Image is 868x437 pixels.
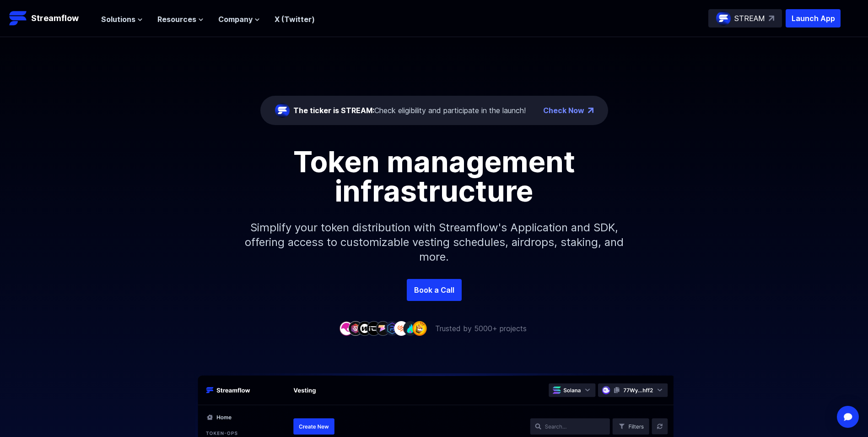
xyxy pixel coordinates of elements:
p: Streamflow [31,12,79,25]
img: Streamflow Logo [9,9,27,27]
button: Launch App [786,9,841,27]
img: top-right-arrow.svg [769,16,774,21]
a: Check Now [543,105,584,116]
img: streamflow-logo-circle.png [275,103,290,118]
img: top-right-arrow.png [588,108,593,113]
img: company-6 [385,321,399,335]
button: Solutions [101,14,143,25]
img: company-1 [339,321,354,335]
a: X (Twitter) [275,15,315,24]
img: company-5 [376,321,390,335]
img: company-2 [348,321,363,335]
span: Solutions [101,14,135,25]
p: Simplify your token distribution with Streamflow's Application and SDK, offering access to custom... [237,206,631,279]
p: Trusted by 5000+ projects [435,323,527,334]
img: company-9 [412,321,427,335]
span: The ticker is STREAM: [293,106,374,115]
button: Company [218,14,260,25]
img: company-4 [367,321,381,335]
a: Streamflow [9,9,92,27]
span: Resources [157,14,196,25]
p: STREAM [734,13,765,24]
img: company-8 [403,321,418,335]
img: company-7 [394,321,409,335]
span: Company [218,14,253,25]
a: Book a Call [407,279,462,301]
img: company-3 [357,321,372,335]
div: Check eligibility and participate in the launch! [293,105,526,116]
h1: Token management infrastructure [228,147,640,206]
a: STREAM [708,9,782,27]
div: Open Intercom Messenger [837,406,859,428]
button: Resources [157,14,204,25]
img: streamflow-logo-circle.png [716,11,731,26]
